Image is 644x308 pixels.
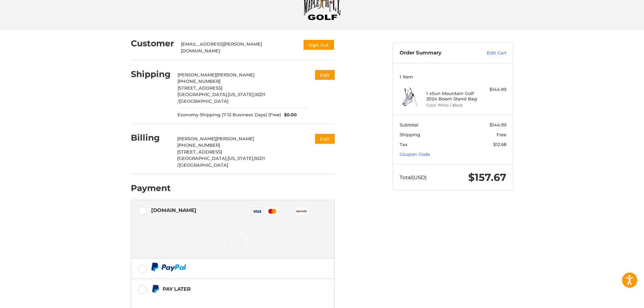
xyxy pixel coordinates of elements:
a: Coupon Code [400,151,430,157]
h3: 1 Item [400,74,506,79]
div: [EMAIL_ADDRESS][PERSON_NAME][DOMAIN_NAME] [181,41,296,54]
span: [PERSON_NAME] [177,72,216,77]
span: Tax [400,142,407,147]
a: Edit Cart [472,50,506,56]
span: Economy Shipping (7-12 Business Days) (Free) [177,112,281,118]
h2: Billing [131,133,170,143]
h4: 1 x Sun Mountain Golf 2024 Boom Stand Bag [426,91,478,102]
span: Shipping [400,132,420,137]
h2: Payment [131,183,171,193]
span: Subtotal [400,122,419,127]
span: [PHONE_NUMBER] [177,142,220,148]
span: [PERSON_NAME] [216,72,255,77]
button: Sign Out [303,39,335,50]
span: [GEOGRAPHIC_DATA], [177,156,228,161]
span: [STREET_ADDRESS] [177,149,222,155]
img: PayPal icon [151,263,186,271]
h2: Customer [131,38,174,49]
span: $0.00 [281,112,297,118]
img: Pay Later icon [151,285,160,293]
iframe: PayPal Message 1 [151,296,292,302]
h3: Order Summary [400,50,472,56]
button: Edit [315,70,335,80]
h2: Shipping [131,69,171,79]
span: $12.68 [493,142,506,147]
span: 92211 / [177,156,265,168]
span: [US_STATE], [228,92,255,97]
span: $144.99 [490,122,506,127]
iframe: Google Customer Reviews [588,290,644,308]
li: Color White / Black [426,102,478,108]
span: $157.67 [468,171,506,184]
span: [PERSON_NAME] [177,136,216,141]
span: [US_STATE], [228,156,254,161]
span: 92211 / [177,92,265,104]
button: Edit [315,134,335,144]
span: Total (USD) [400,174,427,181]
div: Pay Later [163,283,292,294]
span: Free [497,132,506,137]
div: [DOMAIN_NAME] [151,205,196,216]
span: [STREET_ADDRESS] [177,85,222,91]
span: [GEOGRAPHIC_DATA] [179,162,228,168]
div: $144.99 [480,86,506,93]
span: [PHONE_NUMBER] [177,78,220,84]
span: [GEOGRAPHIC_DATA] [179,98,229,104]
span: [GEOGRAPHIC_DATA], [177,92,228,97]
span: [PERSON_NAME] [216,136,254,141]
